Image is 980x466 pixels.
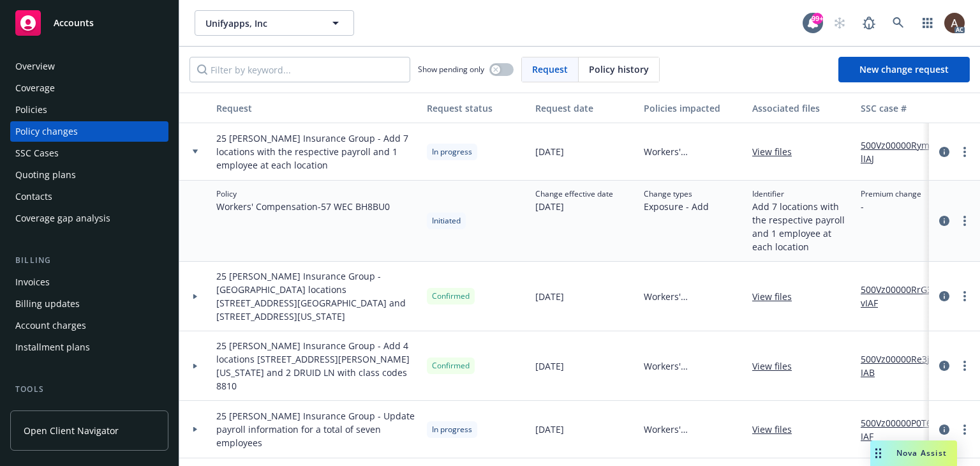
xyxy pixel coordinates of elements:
span: Policy history [589,63,649,76]
a: Search [886,10,911,36]
a: Overview [10,56,168,77]
a: more [957,213,972,229]
a: more [957,144,972,160]
span: Open Client Navigator [24,424,119,437]
a: more [957,358,972,373]
span: [DATE] [535,290,564,303]
a: View files [752,423,802,436]
a: Policies [10,100,168,120]
a: Quoting plans [10,165,168,185]
a: circleInformation [937,422,952,437]
span: Confirmed [432,360,470,372]
a: Start snowing [827,10,852,36]
div: Request [216,101,417,115]
span: Change types [644,188,709,200]
span: [DATE] [535,145,564,158]
img: photo [944,13,965,33]
div: Request date [535,101,634,115]
div: Installment plans [15,337,90,357]
a: circleInformation [937,144,952,160]
a: Account charges [10,315,168,336]
a: circleInformation [937,213,952,229]
span: Show pending only [418,64,484,75]
button: Associated files [747,93,856,123]
span: Change effective date [535,188,613,200]
div: SSC case # [861,101,946,115]
div: 99+ [812,13,823,24]
span: [DATE] [535,200,613,213]
div: Toggle Row Expanded [179,123,211,181]
a: circleInformation [937,358,952,373]
button: Unifyapps, Inc [195,10,354,36]
span: Workers' Compensation [644,290,742,303]
div: Policies impacted [644,101,742,115]
a: more [957,289,972,304]
input: Filter by keyword... [189,57,410,82]
button: Nova Assist [870,440,957,466]
a: Contacts [10,186,168,207]
div: Quoting plans [15,165,76,185]
span: [DATE] [535,359,564,373]
span: Initiated [432,215,461,227]
a: Coverage [10,78,168,98]
span: Unifyapps, Inc [205,17,316,30]
div: Toggle Row Expanded [179,262,211,331]
a: 500Vz00000Re3j6IAB [861,352,946,379]
button: Request status [422,93,530,123]
a: New change request [838,57,970,82]
a: Billing updates [10,294,168,314]
span: In progress [432,146,472,158]
a: Policy changes [10,121,168,142]
span: Premium change [861,188,921,200]
div: Account charges [15,315,86,336]
span: In progress [432,424,472,435]
span: Confirmed [432,290,470,302]
button: Request date [530,93,639,123]
div: Toggle Row Expanded [179,331,211,401]
div: Toggle Row Expanded [179,181,211,262]
span: 25 [PERSON_NAME] Insurance Group - Update payroll information for a total of seven employees [216,409,417,449]
a: View files [752,145,802,158]
a: View files [752,290,802,303]
a: circleInformation [937,289,952,304]
a: Switch app [915,10,940,36]
div: Policy changes [15,121,78,142]
span: [DATE] [535,423,564,436]
div: Coverage gap analysis [15,208,110,229]
a: 500Vz00000RrG3vIAF [861,283,946,310]
div: Request status [427,101,525,115]
div: Tools [10,383,168,396]
div: Billing [10,254,168,267]
span: Add 7 locations with the respective payroll and 1 employee at each location [752,200,850,253]
span: Request [532,63,568,76]
a: Installment plans [10,337,168,357]
span: 25 [PERSON_NAME] Insurance Group - Add 7 locations with the respective payroll and 1 employee at ... [216,132,417,172]
span: Workers' Compensation [644,145,742,158]
span: 25 [PERSON_NAME] Insurance Group - [GEOGRAPHIC_DATA] locations [STREET_ADDRESS][GEOGRAPHIC_DATA] ... [216,269,417,323]
a: Invoices [10,272,168,292]
span: - [861,200,921,213]
a: more [957,422,972,437]
div: Coverage [15,78,55,98]
a: Accounts [10,5,168,41]
div: Associated files [752,101,850,115]
a: 500Vz00000P0T6rIAF [861,416,946,443]
div: Toggle Row Expanded [179,401,211,458]
a: View files [752,359,802,373]
span: Accounts [54,18,94,28]
span: Workers' Compensation [644,359,742,373]
a: 500Vz00000RymGlIAJ [861,139,946,165]
span: Exposure - Add [644,200,709,213]
div: Drag to move [870,440,886,466]
span: Policy [216,188,390,200]
span: Nova Assist [896,447,947,458]
div: Overview [15,56,55,77]
span: Workers' Compensation [644,423,742,436]
div: Contacts [15,186,52,207]
button: Policies impacted [639,93,747,123]
div: Invoices [15,272,50,292]
div: Policies [15,100,47,120]
a: SSC Cases [10,143,168,163]
span: New change request [859,63,949,75]
span: Identifier [752,188,850,200]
